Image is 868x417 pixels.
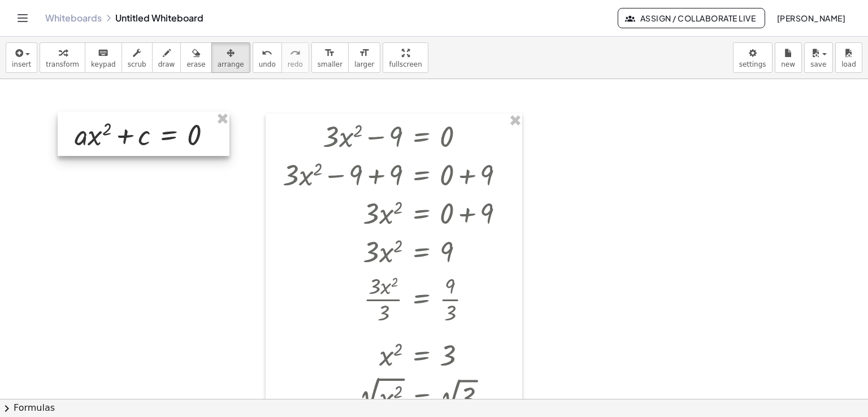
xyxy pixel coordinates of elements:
button: format_sizesmaller [311,42,349,73]
span: draw [158,60,175,68]
span: load [841,60,856,68]
button: new [775,42,802,73]
a: Whiteboards [45,12,102,24]
button: draw [152,42,181,73]
span: transform [46,60,79,68]
button: [PERSON_NAME] [767,8,854,28]
span: erase [186,60,205,68]
button: load [835,42,862,73]
button: keyboardkeypad [85,42,122,73]
button: transform [40,42,85,73]
button: arrange [211,42,250,73]
span: Assign / Collaborate Live [627,13,756,23]
span: redo [288,60,303,68]
span: larger [354,60,374,68]
button: undoundo [253,42,282,73]
i: redo [290,46,301,60]
span: arrange [218,60,244,68]
i: undo [262,46,272,60]
button: fullscreen [383,42,428,73]
button: save [804,42,833,73]
button: insert [6,42,37,73]
span: [PERSON_NAME] [776,13,845,23]
i: format_size [359,46,370,60]
span: fullscreen [389,60,422,68]
span: save [810,60,826,68]
span: settings [739,60,766,68]
span: scrub [128,60,146,68]
button: Toggle navigation [14,9,32,27]
span: smaller [318,60,342,68]
button: scrub [121,42,153,73]
button: Assign / Collaborate Live [618,8,765,28]
span: insert [12,60,31,68]
button: settings [733,42,772,73]
span: keypad [91,60,116,68]
button: erase [180,42,211,73]
span: undo [259,60,276,68]
span: new [781,60,795,68]
i: keyboard [98,46,108,60]
button: format_sizelarger [348,42,380,73]
button: redoredo [281,42,309,73]
i: format_size [324,46,335,60]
